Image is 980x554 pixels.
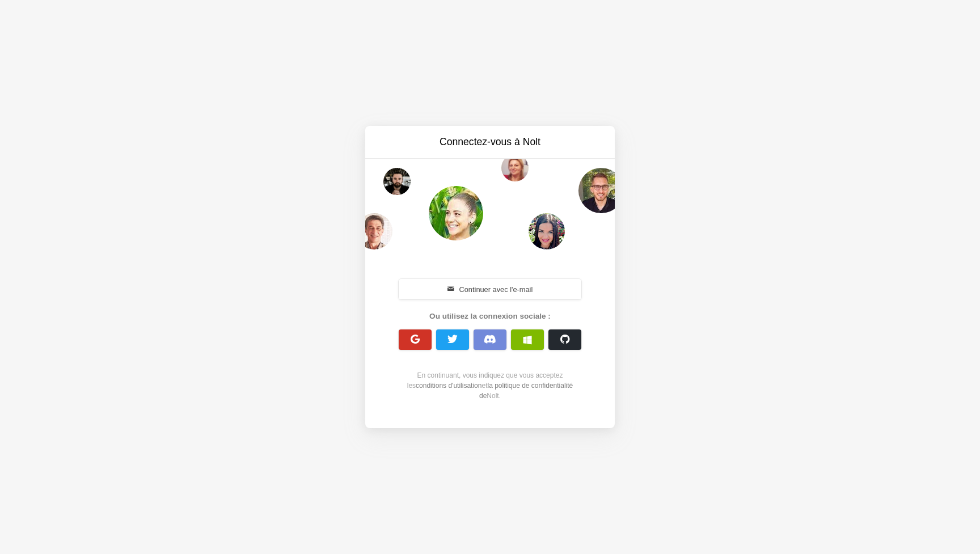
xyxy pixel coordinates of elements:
[395,135,585,149] h3: Connectez-vous à Nolt
[392,311,588,322] div: Ou utilisez la connexion sociale :
[399,279,581,299] button: Continuer avec l'e-mail
[479,382,573,400] a: la politique de confidentialité de
[392,370,588,401] div: En continuant, vous indiquez que vous acceptez les et Nolt .
[416,382,481,390] a: conditions d'utilisation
